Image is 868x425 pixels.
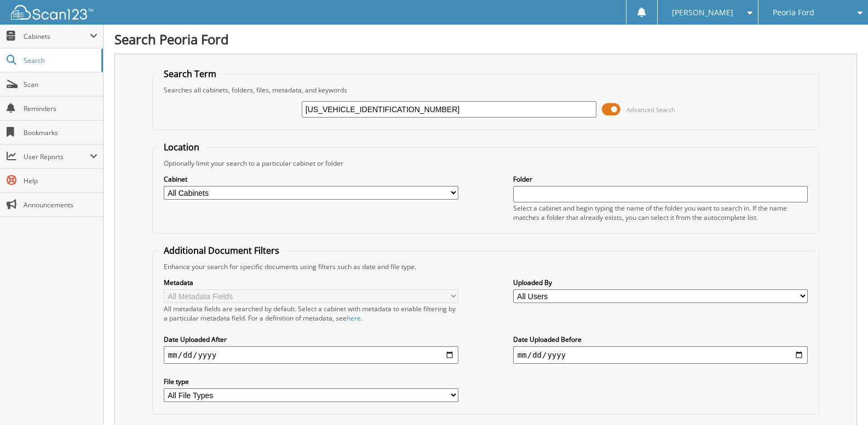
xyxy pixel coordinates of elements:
label: Date Uploaded Before [513,335,808,344]
input: start [164,346,458,364]
h1: Search Peoria Ford [114,30,857,48]
div: Select a cabinet and begin typing the name of the folder you want to search in. If the name match... [513,203,808,222]
a: here [347,313,361,323]
span: [PERSON_NAME] [672,9,733,16]
label: Cabinet [164,174,458,184]
span: Scan [24,80,97,89]
span: User Reports [24,152,90,161]
span: Cabinets [24,32,90,41]
span: Announcements [24,200,97,209]
div: All metadata fields are searched by default. Select a cabinet with metadata to enable filtering b... [164,304,458,323]
label: Metadata [164,278,458,287]
input: end [513,346,808,364]
span: Search [24,56,96,65]
legend: Location [158,141,205,153]
img: scan123-logo-white.svg [11,5,93,20]
span: Peoria Ford [773,9,814,16]
span: Help [24,176,97,185]
legend: Search Term [158,68,222,80]
div: Searches all cabinets, folders, files, metadata, and keywords [158,85,813,95]
div: Optionally limit your search to a particular cabinet or folder [158,159,813,168]
span: Advanced Search [626,106,675,114]
legend: Additional Document Filters [158,244,285,257]
div: Enhance your search for specific documents using filters such as date and file type. [158,262,813,271]
label: Folder [513,174,808,184]
iframe: Chat Widget [813,372,868,425]
span: Reminders [24,104,97,113]
label: Uploaded By [513,278,808,287]
label: File type [164,377,458,386]
span: Bookmarks [24,128,97,137]
label: Date Uploaded After [164,335,458,344]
